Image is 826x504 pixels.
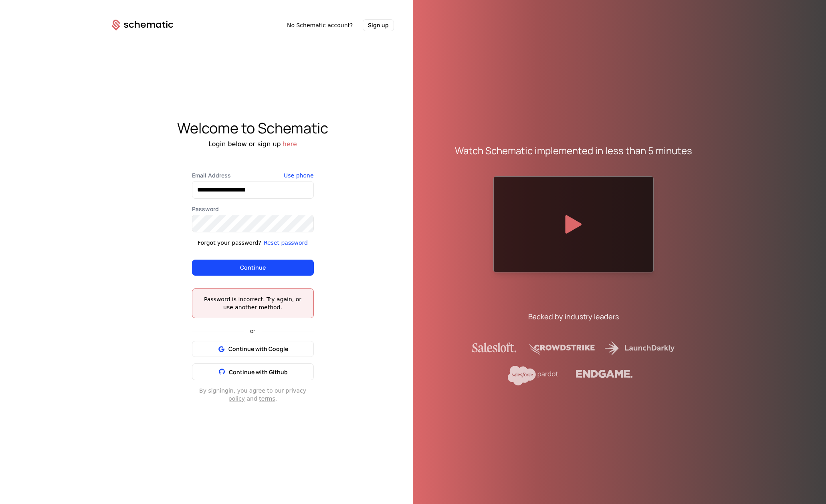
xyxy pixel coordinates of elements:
button: Continue with Google [192,341,314,357]
div: By signing in , you agree to our privacy and . [192,387,314,403]
div: Welcome to Schematic [93,120,413,136]
button: Continue [192,260,314,276]
div: Watch Schematic implemented in less than 5 minutes [455,144,692,157]
div: Login below or sign up [93,139,413,149]
span: No Schematic account? [287,21,353,29]
span: Continue with Github [229,368,288,376]
span: Continue with Google [228,345,288,353]
label: Password [192,205,314,213]
button: Use phone [284,171,313,179]
div: Password is incorrect. Try again, or use another method. [199,295,307,311]
button: Continue with Github [192,363,314,380]
button: here [283,139,297,149]
div: Backed by industry leaders [528,311,619,322]
span: or [244,328,262,334]
button: Sign up [363,19,394,31]
a: terms [259,395,275,402]
div: Forgot your password? [198,239,261,247]
button: Reset password [264,239,308,247]
a: policy [228,395,245,402]
label: Email Address [192,171,314,179]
